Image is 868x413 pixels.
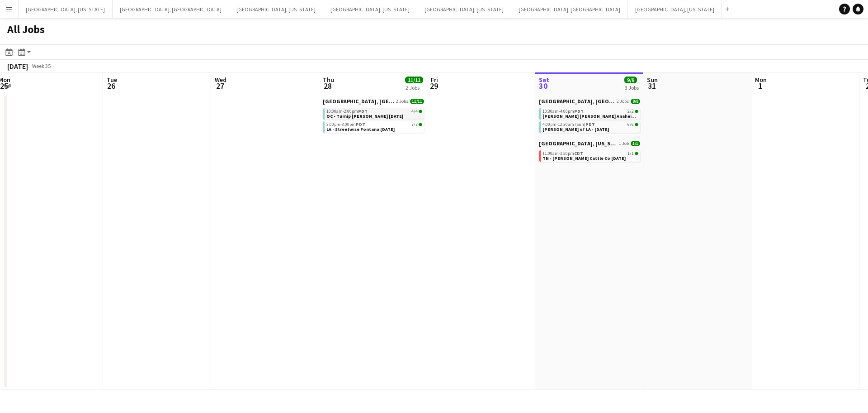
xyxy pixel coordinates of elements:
span: Tue [107,76,117,84]
button: [GEOGRAPHIC_DATA], [GEOGRAPHIC_DATA] [113,0,229,18]
span: Mon [755,76,767,84]
span: 10:00am-2:00pm [326,109,368,114]
span: 30 [538,81,549,91]
span: Nashville, Tennessee [539,140,617,147]
span: Los Angeles, CA [323,98,394,105]
span: 9/9 [624,77,637,83]
span: 11/11 [410,99,424,104]
button: [GEOGRAPHIC_DATA], [US_STATE] [417,0,511,18]
a: 10:00am-2:00pmPDT4/4OC - Turnip [PERSON_NAME] [DATE] [326,108,422,119]
span: Sat [539,76,549,84]
span: Wed [215,76,226,84]
span: 1 [754,81,767,91]
button: [GEOGRAPHIC_DATA], [US_STATE] [229,0,323,18]
div: [GEOGRAPHIC_DATA], [GEOGRAPHIC_DATA]2 Jobs8/810:30am-4:00pmPDT2/2[PERSON_NAME] [PERSON_NAME] Anah... [539,98,640,140]
span: Fri [431,76,438,84]
span: 2 Jobs [396,99,408,104]
span: 4:00pm-12:30am (Sun) [542,122,595,127]
span: LA - Ebell of LA - 8.30.25 [542,126,609,132]
span: 11/11 [405,77,423,83]
button: [GEOGRAPHIC_DATA], [US_STATE] [19,0,113,18]
span: Week 35 [30,62,52,69]
span: 6/6 [627,122,634,127]
span: 6/6 [635,123,638,126]
span: 2/2 [627,109,634,114]
span: 29 [429,81,438,91]
div: [GEOGRAPHIC_DATA], [US_STATE]1 Job1/111:00am-3:30pmCDT1/1TN - [PERSON_NAME] Cattle Co [DATE] [539,140,640,163]
span: PDT [356,121,365,127]
button: [GEOGRAPHIC_DATA], [GEOGRAPHIC_DATA] [511,0,628,18]
span: 1/1 [627,151,634,156]
span: Los Angeles, CA [539,98,615,105]
span: OC - Turnip Hoag Irvine 8.28.25 [326,113,403,119]
span: CDT [574,150,583,156]
span: 1/1 [631,141,640,146]
span: Thu [323,76,334,84]
span: 4/4 [419,110,422,113]
a: [GEOGRAPHIC_DATA], [GEOGRAPHIC_DATA]2 Jobs11/11 [323,98,424,105]
span: OC - Sally Ann Anaheim 8.30.25 [542,113,651,119]
span: 7/7 [411,122,418,127]
div: 2 Jobs [406,84,423,91]
a: 3:00pm-8:00pmPDT7/7LA - Streetwise Fontana [DATE] [326,121,422,132]
span: PDT [585,121,595,127]
a: 10:30am-4:00pmPDT2/2[PERSON_NAME] [PERSON_NAME] Anaheim [DATE] [542,108,638,119]
span: 1/1 [635,152,638,155]
span: 4/4 [411,109,418,114]
span: 3:00pm-8:00pm [326,122,365,127]
span: 11:00am-3:30pm [542,151,583,156]
span: 27 [213,81,226,91]
span: 1 Job [619,141,629,146]
span: Sun [647,76,658,84]
span: 7/7 [419,123,422,126]
span: 26 [105,81,117,91]
div: [DATE] [7,62,28,71]
button: [GEOGRAPHIC_DATA], [US_STATE] [628,0,722,18]
span: 10:30am-4:00pm [542,109,584,114]
span: 28 [321,81,334,91]
div: [GEOGRAPHIC_DATA], [GEOGRAPHIC_DATA]2 Jobs11/1110:00am-2:00pmPDT4/4OC - Turnip [PERSON_NAME] [DAT... [323,98,424,134]
span: PDT [574,108,584,114]
span: 8/8 [631,99,640,104]
span: 2 Jobs [617,99,629,104]
a: 4:00pm-12:30am (Sun)PDT6/6[PERSON_NAME] of LA - [DATE] [542,121,638,132]
span: 2/2 [635,110,638,113]
span: LA - Streetwise Fontana 8.28.25 [326,126,395,132]
a: [GEOGRAPHIC_DATA], [US_STATE]1 Job1/1 [539,140,640,147]
div: 3 Jobs [625,84,639,91]
span: PDT [358,108,368,114]
button: [GEOGRAPHIC_DATA], [US_STATE] [323,0,417,18]
a: [GEOGRAPHIC_DATA], [GEOGRAPHIC_DATA]2 Jobs8/8 [539,98,640,105]
a: 11:00am-3:30pmCDT1/1TN - [PERSON_NAME] Cattle Co [DATE] [542,150,638,161]
span: 31 [646,81,658,91]
span: TN - Semler Cattle Co 8.30.25 [542,155,626,161]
